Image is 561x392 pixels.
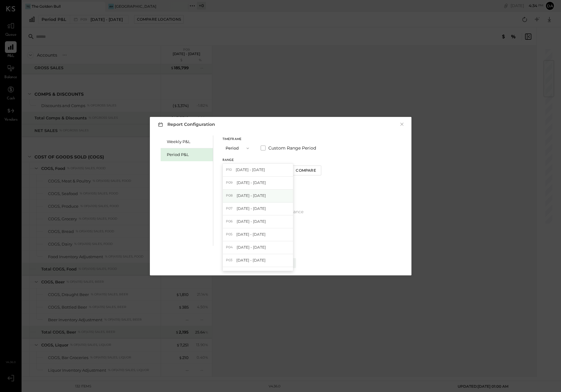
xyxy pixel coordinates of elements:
[222,159,287,162] div: Range
[236,167,265,172] span: [DATE] - [DATE]
[226,219,234,224] span: P06
[237,219,266,224] span: [DATE] - [DATE]
[236,270,266,276] span: [DATE] - [DATE]
[236,232,266,237] span: [DATE] - [DATE]
[167,152,210,158] div: Period P&L
[222,142,253,154] button: Period
[236,258,266,263] span: [DATE] - [DATE]
[226,167,234,172] span: P10
[226,245,234,250] span: P04
[226,206,234,211] span: P07
[226,258,234,263] span: P03
[167,139,210,145] div: Weekly P&L
[399,121,405,127] button: ×
[226,232,234,237] span: P05
[237,180,266,185] span: [DATE] - [DATE]
[237,206,266,211] span: [DATE] - [DATE]
[291,166,321,175] button: Compare
[222,138,253,141] div: Timeframe
[296,168,316,173] div: Compare
[226,180,234,185] span: P09
[226,193,234,198] span: P08
[237,245,266,250] span: [DATE] - [DATE]
[157,121,215,128] h3: Report Configuration
[268,145,316,151] span: Custom Range Period
[237,193,266,198] span: [DATE] - [DATE]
